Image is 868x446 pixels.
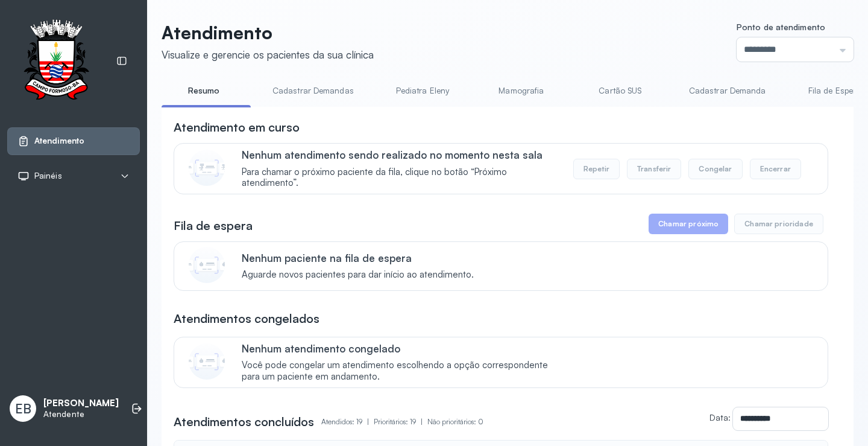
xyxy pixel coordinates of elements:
p: Atendimento [162,22,374,43]
img: Imagem de CalloutCard [189,343,225,380]
img: Imagem de CalloutCard [189,247,225,283]
div: Visualize e gerencie os pacientes da sua clínica [162,48,374,61]
a: Mamografia [479,81,564,101]
span: Painéis [34,171,62,181]
span: Atendimento [34,136,84,146]
img: Imagem de CalloutCard [189,150,225,186]
span: | [367,417,369,426]
h3: Atendimentos concluídos [174,413,314,430]
img: Logotipo do estabelecimento [13,19,99,103]
span: Ponto de atendimento [737,22,825,32]
button: Transferir [627,159,682,179]
button: Chamar próximo [649,214,728,234]
button: Repetir [573,159,620,179]
a: Pediatra Eleny [380,81,465,101]
label: Data: [709,412,731,422]
p: Nenhum atendimento sendo realizado no momento nesta sala [242,148,561,161]
a: Cartão SUS [578,81,662,101]
p: Nenhum atendimento congelado [242,342,561,355]
a: Cadastrar Demanda [677,81,778,101]
button: Chamar prioridade [734,214,823,234]
h3: Atendimento em curso [174,119,300,136]
button: Congelar [688,159,742,179]
span: Você pode congelar um atendimento escolhendo a opção correspondente para um paciente em andamento. [242,360,561,383]
span: Para chamar o próximo paciente da fila, clique no botão “Próximo atendimento”. [242,167,561,190]
span: | [421,417,423,426]
p: [PERSON_NAME] [43,398,119,409]
a: Cadastrar Demandas [260,81,366,101]
button: Encerrar [750,159,801,179]
h3: Fila de espera [174,217,253,234]
a: Atendimento [17,135,130,147]
h3: Atendimentos congelados [174,310,319,327]
p: Prioritários: 19 [374,413,427,430]
p: Atendidos: 19 [321,413,374,430]
span: Aguarde novos pacientes para dar início ao atendimento. [242,269,474,281]
p: Atendente [43,409,119,419]
p: Não prioritários: 0 [427,413,483,430]
p: Nenhum paciente na fila de espera [242,252,474,264]
a: Resumo [162,81,246,101]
